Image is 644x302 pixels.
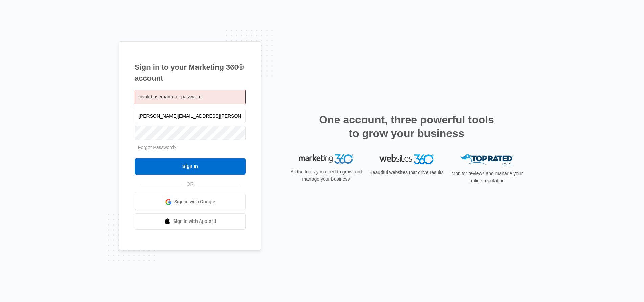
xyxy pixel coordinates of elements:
[135,62,246,84] h1: Sign in to your Marketing 360® account
[135,213,246,230] a: Sign in with Apple Id
[135,109,246,123] input: Email
[138,94,203,99] span: Invalid username or password.
[317,113,496,140] h2: One account, three powerful tools to grow your business
[135,194,246,210] a: Sign in with Google
[182,181,199,188] span: OR
[138,145,177,150] a: Forgot Password?
[369,169,444,176] p: Beautiful websites that drive results
[174,198,215,205] span: Sign in with Google
[173,218,216,225] span: Sign in with Apple Id
[135,158,246,175] input: Sign In
[460,154,514,165] img: Top Rated Local
[288,168,364,183] p: All the tools you need to grow and manage your business
[379,154,434,164] img: Websites 360
[299,154,353,164] img: Marketing 360
[449,170,525,184] p: Monitor reviews and manage your online reputation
